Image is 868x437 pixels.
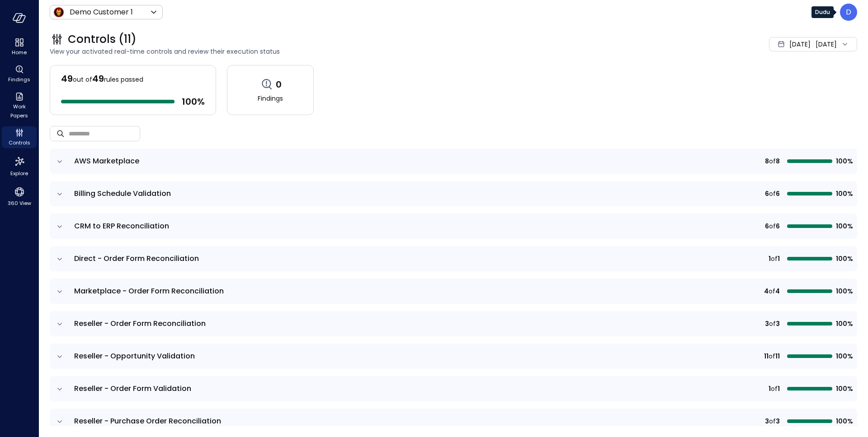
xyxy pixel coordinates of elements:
[74,221,169,231] span: CRM to ERP Reconciliation
[764,286,769,296] span: 4
[182,96,205,107] span: 100 %
[2,153,37,179] div: Explore
[836,156,852,166] span: 100%
[55,320,64,329] button: expand row
[12,48,27,57] span: Home
[775,286,780,296] span: 4
[811,6,834,18] div: Dudu
[789,39,811,49] span: [DATE]
[73,75,92,84] span: out of
[74,253,199,264] span: Direct - Order Form Reconciliation
[74,351,195,361] span: Reseller - Opportunity Validation
[778,384,780,394] span: 1
[70,7,133,18] p: Demo Customer 1
[836,286,852,296] span: 100%
[5,102,33,120] span: Work Papers
[836,384,852,394] span: 100%
[769,221,776,231] span: of
[846,7,851,18] p: D
[776,319,780,329] span: 3
[769,416,776,426] span: of
[776,416,780,426] span: 3
[765,189,769,199] span: 6
[764,351,769,361] span: 11
[776,189,780,199] span: 6
[55,385,64,394] button: expand row
[68,32,137,46] span: Controls (11)
[55,255,64,264] button: expand row
[55,190,64,199] button: expand row
[2,63,37,85] div: Findings
[74,416,221,426] span: Reseller - Purchase Order Reconciliation
[769,319,776,329] span: of
[769,254,771,264] span: 1
[276,79,282,90] span: 0
[2,126,37,148] div: Controls
[55,352,64,361] button: expand row
[836,189,852,199] span: 100%
[840,4,857,21] div: Dudu
[227,65,314,115] a: 0Findings
[771,384,778,394] span: of
[258,93,283,103] span: Findings
[104,75,143,84] span: rules passed
[836,254,852,264] span: 100%
[10,169,28,178] span: Explore
[8,75,30,84] span: Findings
[53,7,64,18] img: Icon
[769,156,776,166] span: of
[74,156,139,166] span: AWS Marketplace
[2,36,37,58] div: Home
[776,156,780,166] span: 8
[92,72,104,85] span: 49
[55,157,64,166] button: expand row
[769,384,771,394] span: 1
[74,318,206,329] span: Reseller - Order Form Reconciliation
[769,189,776,199] span: of
[776,221,780,231] span: 6
[771,254,778,264] span: of
[50,46,608,56] span: View your activated real-time controls and review their execution status
[765,156,769,166] span: 8
[74,188,171,199] span: Billing Schedule Validation
[836,221,852,231] span: 100%
[74,383,191,394] span: Reseller - Order Form Validation
[8,199,31,208] span: 360 View
[55,417,64,426] button: expand row
[836,416,852,426] span: 100%
[2,90,37,121] div: Work Papers
[765,319,769,329] span: 3
[55,287,64,296] button: expand row
[765,416,769,426] span: 3
[769,286,775,296] span: of
[9,138,30,147] span: Controls
[769,351,775,361] span: of
[775,351,780,361] span: 11
[61,72,73,85] span: 49
[74,286,224,296] span: Marketplace - Order Form Reconciliation
[55,222,64,231] button: expand row
[2,184,37,209] div: 360 View
[836,319,852,329] span: 100%
[778,254,780,264] span: 1
[836,351,852,361] span: 100%
[765,221,769,231] span: 6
